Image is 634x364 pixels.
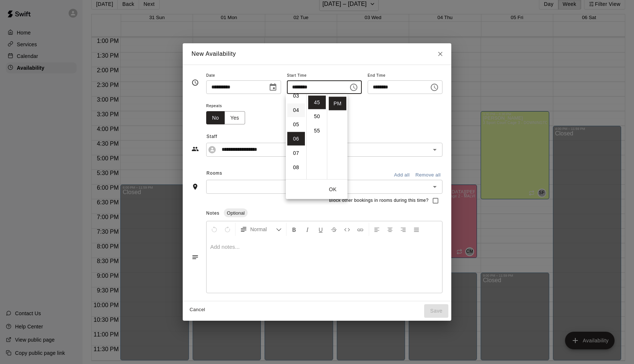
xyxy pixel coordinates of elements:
button: Left Align [371,223,383,236]
ul: Select hours [286,94,306,179]
span: Rooms [207,171,222,176]
li: PM [329,97,346,110]
button: Open [430,145,440,155]
span: End Time [368,71,442,81]
button: Choose time, selected time is 7:15 PM [427,80,442,95]
button: Format Strikethrough [328,223,340,236]
li: 55 minutes [308,124,326,138]
li: 45 minutes [308,96,326,109]
svg: Rooms [192,183,199,190]
li: 3 hours [287,89,305,103]
span: Block other bookings in rooms during this time? [329,197,429,204]
h6: New Availability [192,49,236,59]
li: 8 hours [287,161,305,174]
button: Remove all [413,170,442,181]
svg: Timing [192,79,199,86]
button: Format Bold [288,223,300,236]
span: Notes [206,211,219,216]
ul: Select meridiem [327,94,347,179]
button: Redo [221,223,234,236]
button: No [206,111,225,125]
button: Yes [225,111,245,125]
ul: Select minutes [306,94,327,179]
button: Close [434,47,447,61]
li: 50 minutes [308,110,326,124]
button: Format Underline [314,223,327,236]
button: Justify Align [410,223,423,236]
span: Repeats [206,101,251,111]
li: 5 hours [287,118,305,131]
button: Center Align [384,223,396,236]
li: 6 hours [287,132,305,146]
div: outlined button group [206,111,245,125]
button: Insert Link [354,223,367,236]
button: Right Align [397,223,409,236]
svg: Staff [192,145,199,153]
button: Choose date, selected date is Sep 5, 2025 [266,80,280,95]
button: Choose time, selected time is 6:45 PM [346,80,361,95]
li: 4 hours [287,103,305,117]
li: 7 hours [287,146,305,160]
button: Undo [208,223,221,236]
li: 9 hours [287,175,305,189]
button: Formatting Options [237,223,285,236]
span: Staff [207,131,442,143]
button: OK [321,183,345,196]
button: Cancel [186,304,209,316]
span: Date [206,71,281,81]
button: Insert Code [341,223,353,236]
span: Start Time [287,71,362,81]
button: Add all [390,170,413,181]
span: Normal [250,226,276,233]
svg: Notes [192,254,199,261]
button: Open [430,182,440,192]
span: Optional [224,210,247,216]
button: Format Italics [301,223,314,236]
